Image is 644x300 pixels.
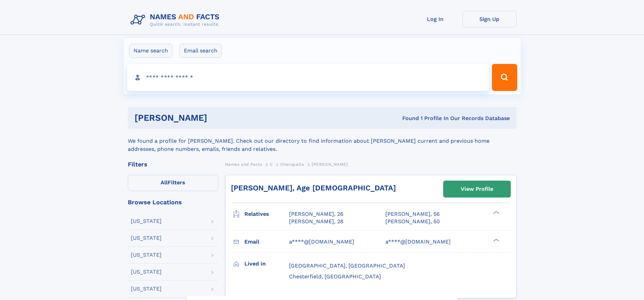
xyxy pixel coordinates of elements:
[128,129,517,153] div: We found a profile for [PERSON_NAME]. Check out our directory to find information about [PERSON_N...
[289,273,381,280] span: Chesterfield, [GEOGRAPHIC_DATA]
[408,11,462,27] a: Log In
[129,44,172,58] label: Name search
[128,11,225,29] img: Logo Names and Facts
[180,44,222,58] label: Email search
[280,162,304,167] span: Cherupalla
[444,181,510,197] a: View Profile
[492,64,517,91] button: Search Button
[385,210,440,218] a: [PERSON_NAME], 56
[289,210,343,218] a: [PERSON_NAME], 26
[131,269,162,275] div: [US_STATE]
[131,218,162,224] div: [US_STATE]
[270,160,273,168] a: C
[128,199,218,205] div: Browse Locations
[128,161,218,167] div: Filters
[289,218,343,225] a: [PERSON_NAME], 28
[280,160,304,168] a: Cherupalla
[492,238,500,242] div: ❯
[289,262,405,269] span: [GEOGRAPHIC_DATA], [GEOGRAPHIC_DATA]
[127,64,489,91] input: search input
[244,208,289,220] h3: Relatives
[131,235,162,241] div: [US_STATE]
[161,179,168,186] span: All
[128,175,218,191] label: Filters
[244,236,289,248] h3: Email
[244,258,289,270] h3: Lived in
[462,11,517,27] a: Sign Up
[305,115,510,122] div: Found 1 Profile In Our Records Database
[225,160,262,168] a: Names and Facts
[135,114,305,122] h1: [PERSON_NAME]
[270,162,273,167] span: C
[131,252,162,258] div: [US_STATE]
[385,218,440,225] a: [PERSON_NAME], 50
[131,286,162,292] div: [US_STATE]
[231,184,396,192] a: [PERSON_NAME], Age [DEMOGRAPHIC_DATA]
[312,162,348,167] span: [PERSON_NAME]
[461,181,493,197] div: View Profile
[492,210,500,215] div: ❯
